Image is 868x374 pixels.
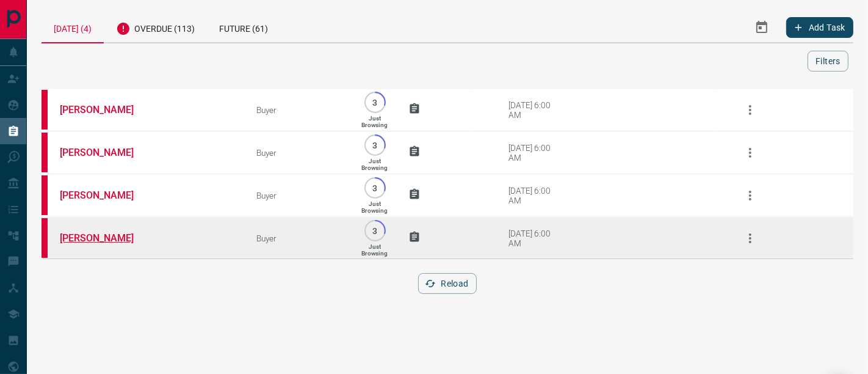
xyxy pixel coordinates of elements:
[60,104,151,116] a: [PERSON_NAME]
[371,226,380,235] p: 3
[508,143,560,163] div: [DATE] 6:00 AM
[371,141,380,150] p: 3
[42,218,48,258] div: property.ca
[60,189,151,201] a: [PERSON_NAME]
[42,90,48,130] div: property.ca
[361,243,388,257] p: Just Browsing
[371,183,380,193] p: 3
[104,12,207,42] div: Overdue (113)
[361,158,388,171] p: Just Browsing
[207,12,280,42] div: Future (61)
[786,17,853,38] button: Add Task
[747,13,776,42] button: Select Date Range
[361,200,388,214] p: Just Browsing
[42,175,48,215] div: property.ca
[60,232,151,244] a: [PERSON_NAME]
[256,233,341,243] div: Buyer
[508,229,560,248] div: [DATE] 6:00 AM
[508,100,560,120] div: [DATE] 6:00 AM
[42,133,48,172] div: property.ca
[808,51,848,71] button: Filters
[361,115,388,128] p: Just Browsing
[42,12,104,43] div: [DATE] (4)
[256,105,341,115] div: Buyer
[418,273,476,294] button: Reload
[256,148,341,158] div: Buyer
[256,191,341,200] div: Buyer
[60,147,151,158] a: [PERSON_NAME]
[508,186,560,205] div: [DATE] 6:00 AM
[371,98,380,107] p: 3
